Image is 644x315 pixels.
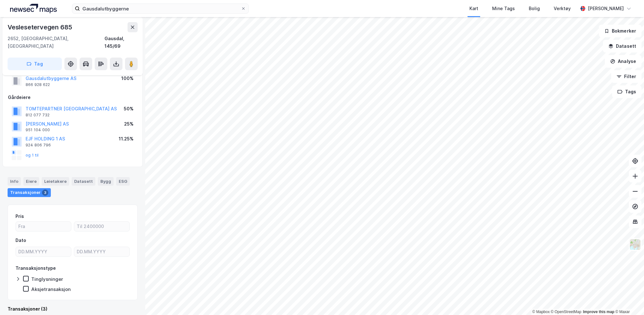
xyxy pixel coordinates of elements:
[588,5,624,12] div: [PERSON_NAME]
[8,22,74,32] div: Veslesetervegen 685
[492,5,515,12] div: Mine Tags
[469,5,478,12] div: Kart
[8,305,138,313] div: Transaksjoner (3)
[612,85,641,98] button: Tags
[98,177,114,185] div: Bygg
[551,310,581,314] a: OpenStreetMap
[74,247,129,256] input: DD.MM.YYYY
[611,70,641,83] button: Filter
[612,285,644,315] div: Kontrollprogram for chat
[104,35,138,50] div: Gausdal, 145/69
[119,135,134,143] div: 11.25%
[23,177,39,185] div: Eiere
[74,222,129,231] input: Til 2400000
[603,40,641,52] button: Datasett
[612,285,644,315] iframe: Chat Widget
[116,177,130,185] div: ESG
[10,4,57,13] img: logo.a4113a55bc3d86da70a041830d287a7e.svg
[26,143,51,148] div: 924 806 796
[124,120,134,128] div: 25%
[629,238,641,250] img: Z
[15,213,24,220] div: Pris
[26,82,50,87] div: 866 928 622
[8,177,21,185] div: Info
[124,105,134,113] div: 50%
[80,4,241,13] input: Søk på adresse, matrikkel, gårdeiere, leietakere eller personer
[42,177,69,185] div: Leietakere
[26,127,50,133] div: 951 104 000
[8,58,62,70] button: Tag
[554,5,571,12] div: Verktøy
[8,94,137,101] div: Gårdeiere
[16,247,71,256] input: DD.MM.YYYY
[583,310,614,314] a: Improve this map
[26,113,50,118] div: 812 077 732
[529,5,540,12] div: Bolig
[8,35,104,50] div: 2652, [GEOGRAPHIC_DATA], [GEOGRAPHIC_DATA]
[42,189,48,196] div: 3
[121,75,134,82] div: 100%
[72,177,95,185] div: Datasett
[8,188,51,197] div: Transaksjoner
[16,222,71,231] input: Fra
[599,25,641,37] button: Bokmerker
[31,286,71,292] div: Aksjetransaksjon
[532,310,550,314] a: Mapbox
[15,237,26,244] div: Dato
[15,264,56,272] div: Transaksjonstype
[605,55,641,68] button: Analyse
[31,276,63,282] div: Tinglysninger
